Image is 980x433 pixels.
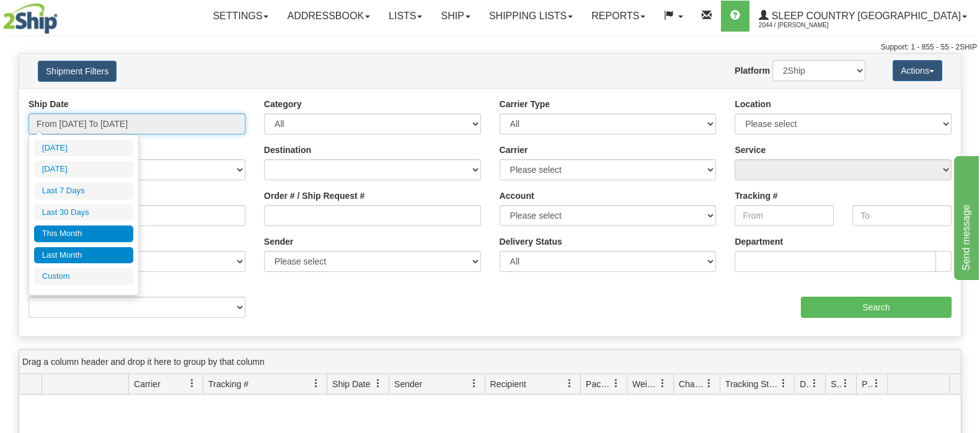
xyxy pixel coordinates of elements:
[264,98,302,110] label: Category
[735,190,777,202] label: Tracking #
[582,1,655,32] a: Reports
[182,373,203,394] a: Carrier filter column settings
[735,205,834,226] input: From
[735,235,783,248] label: Department
[3,42,977,53] div: Support: 1 - 855 - 55 - 2SHIP
[490,378,526,390] span: Recipient
[652,373,673,394] a: Weight filter column settings
[3,3,58,34] img: logo2044.jpg
[606,373,627,394] a: Packages filter column settings
[34,140,133,157] li: [DATE]
[831,378,841,390] span: Shipment Issues
[749,1,976,32] a: Sleep Country [GEOGRAPHIC_DATA] 2044 / [PERSON_NAME]
[29,98,69,110] label: Ship Date
[800,378,810,390] span: Delivery Status
[34,204,133,221] li: Last 30 Days
[500,190,534,202] label: Account
[835,373,856,394] a: Shipment Issues filter column settings
[893,60,942,81] button: Actions
[804,373,825,394] a: Delivery Status filter column settings
[866,373,887,394] a: Pickup Status filter column settings
[801,297,951,318] input: Search
[725,378,779,390] span: Tracking Status
[586,378,612,390] span: Packages
[500,235,562,248] label: Delivery Status
[208,378,249,390] span: Tracking #
[773,373,794,394] a: Tracking Status filter column settings
[34,225,133,242] li: This Month
[735,98,770,110] label: Location
[480,1,582,32] a: Shipping lists
[951,153,979,279] iframe: chat widget
[203,1,278,32] a: Settings
[394,378,422,390] span: Sender
[852,205,951,226] input: To
[735,64,770,77] label: Platform
[34,247,133,264] li: Last Month
[500,144,528,156] label: Carrier
[559,373,580,394] a: Recipient filter column settings
[264,190,365,202] label: Order # / Ship Request #
[379,1,431,32] a: Lists
[862,378,872,390] span: Pickup Status
[679,378,705,390] span: Charge
[278,1,379,32] a: Addressbook
[368,373,389,394] a: Ship Date filter column settings
[9,7,115,22] div: Send message
[500,98,550,110] label: Carrier Type
[34,268,133,285] li: Custom
[34,161,133,178] li: [DATE]
[134,378,161,390] span: Carrier
[464,373,485,394] a: Sender filter column settings
[759,19,852,32] span: 2044 / [PERSON_NAME]
[632,378,658,390] span: Weight
[38,61,117,82] button: Shipment Filters
[431,1,479,32] a: Ship
[735,144,766,156] label: Service
[769,11,961,21] span: Sleep Country [GEOGRAPHIC_DATA]
[699,373,720,394] a: Charge filter column settings
[264,235,293,248] label: Sender
[19,350,961,374] div: grid grouping header
[306,373,327,394] a: Tracking # filter column settings
[332,378,370,390] span: Ship Date
[264,144,311,156] label: Destination
[34,183,133,199] li: Last 7 Days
